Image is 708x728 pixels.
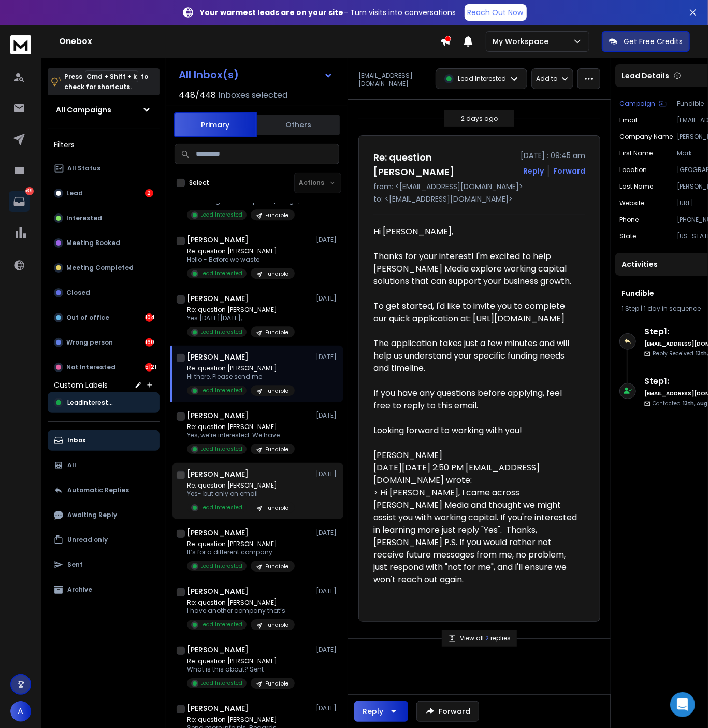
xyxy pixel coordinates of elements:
a: 5391 [9,191,30,212]
p: Lead Details [622,70,669,81]
div: Hi [PERSON_NAME], Thanks for your interest! I'm excited to help [PERSON_NAME] Media explore worki... [373,225,585,607]
p: Re: question [PERSON_NAME] [187,364,295,373]
p: Yes- but only on email [187,490,295,498]
p: [DATE] [316,236,339,244]
p: Archive [67,586,92,594]
button: Reply [354,701,408,722]
p: Fundible [265,211,288,219]
p: Re: question [PERSON_NAME] [187,540,295,548]
p: – Turn visits into conversations [200,7,456,18]
button: Reply [523,166,544,176]
button: Sent [48,554,160,575]
button: Inbox [48,430,160,451]
p: Meeting Booked [66,239,120,247]
p: Lead Interested [200,679,242,687]
button: Not Interested5121 [48,357,160,378]
label: Select [189,179,209,187]
p: Get Free Credits [624,36,683,47]
p: Out of office [66,313,109,322]
p: Yes [DATE][DATE], [187,314,295,322]
button: Awaiting Reply [48,505,160,525]
h3: Inboxes selected [218,89,287,102]
p: [DATE] [316,353,339,361]
span: LeadInterested [67,398,116,407]
p: [EMAIL_ADDRESS][DOMAIN_NAME] [358,72,429,88]
h1: [PERSON_NAME] [187,235,249,245]
button: Wrong person160 [48,332,160,353]
button: Out of office104 [48,307,160,328]
p: Fundible [265,680,288,688]
button: All Campaigns [48,99,160,120]
h1: [PERSON_NAME] [187,586,249,596]
p: [DATE] [316,470,339,478]
p: Lead [66,189,83,197]
h1: [PERSON_NAME] [187,410,249,421]
button: Unread only [48,530,160,550]
p: Lead Interested [458,75,506,83]
h1: [PERSON_NAME] [187,527,249,538]
p: Unread only [67,536,108,544]
img: logo [10,35,31,54]
p: My Workspace [493,36,553,47]
p: Campaign [619,99,655,108]
p: Phone [619,216,639,224]
button: Others [257,113,340,136]
p: Hello - Before we waste [187,255,295,264]
p: Press to check for shortcuts. [64,72,148,92]
p: Email [619,116,637,124]
h1: Re: question [PERSON_NAME] [373,150,514,179]
p: Hi there, Please send me [187,373,295,381]
div: 160 [145,338,153,347]
button: Forward [416,701,479,722]
p: Lead Interested [200,269,242,277]
p: [DATE] [316,529,339,537]
h1: Onebox [59,35,440,48]
button: Get Free Credits [602,31,690,52]
p: Automatic Replies [67,486,129,494]
p: Not Interested [66,363,115,372]
div: 2 [145,189,153,197]
p: location [619,166,647,174]
p: Add to [536,75,557,83]
p: Closed [66,289,90,297]
p: All Status [67,164,100,173]
span: 2 [486,634,491,643]
p: Re: question [PERSON_NAME] [187,306,295,314]
h1: All Inbox(s) [179,69,239,80]
p: Lead Interested [200,504,242,511]
p: [DATE] [316,587,339,595]
p: Fundible [265,446,288,453]
p: Wrong person [66,338,113,347]
p: Re: question [PERSON_NAME] [187,481,295,490]
p: Re: question [PERSON_NAME] [187,657,295,665]
button: Campaign [619,99,667,108]
button: Lead2 [48,183,160,204]
button: Primary [174,112,257,137]
p: Interested [66,214,102,222]
p: Fundible [265,504,288,512]
h1: [PERSON_NAME] [187,469,249,479]
p: website [619,199,644,207]
div: Open Intercom Messenger [670,692,695,717]
button: Closed [48,282,160,303]
span: 13th, Aug [683,399,707,407]
p: Last Name [619,182,653,191]
span: 1 day in sequence [644,304,701,313]
div: Forward [553,166,585,176]
p: [DATE] [316,646,339,654]
p: Company Name [619,133,673,141]
p: to: <[EMAIL_ADDRESS][DOMAIN_NAME]> [373,194,585,204]
p: [DATE] : 09:45 am [521,150,585,161]
button: All Status [48,158,160,179]
p: Meeting Completed [66,264,134,272]
h1: [PERSON_NAME] [187,352,249,362]
h1: [PERSON_NAME] [187,703,249,713]
h1: [PERSON_NAME] [187,645,249,655]
h3: Custom Labels [54,380,108,390]
strong: Your warmest leads are on your site [200,7,344,18]
p: What is this about? Sent [187,665,295,674]
p: Fundible [265,387,288,395]
button: LeadInterested [48,392,160,413]
p: Lead Interested [200,621,242,629]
